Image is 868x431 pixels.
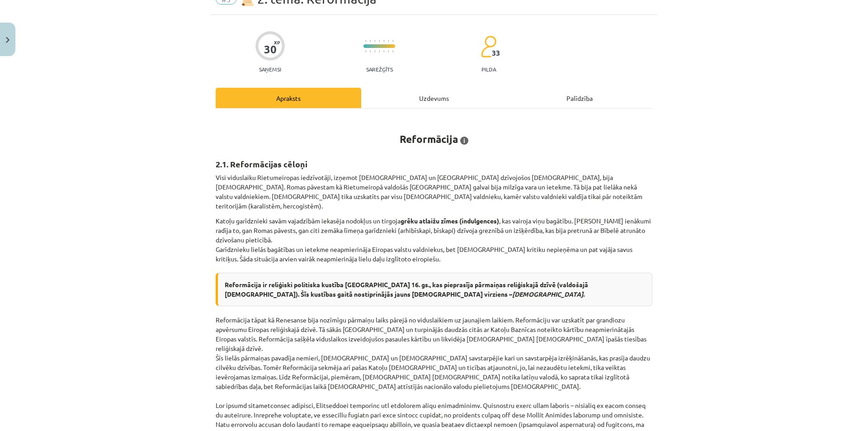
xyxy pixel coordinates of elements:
div: 30 [264,43,277,56]
span: i [460,137,468,145]
strong: Reformācija [400,133,458,146]
img: icon-short-line-57e1e144782c952c97e751825c79c345078a6d821885a25fce030b3d8c18986b.svg [379,50,380,52]
img: icon-short-line-57e1e144782c952c97e751825c79c345078a6d821885a25fce030b3d8c18986b.svg [392,50,393,52]
img: icon-short-line-57e1e144782c952c97e751825c79c345078a6d821885a25fce030b3d8c18986b.svg [392,40,393,42]
img: icon-short-line-57e1e144782c952c97e751825c79c345078a6d821885a25fce030b3d8c18986b.svg [388,50,389,52]
img: icon-short-line-57e1e144782c952c97e751825c79c345078a6d821885a25fce030b3d8c18986b.svg [365,40,366,42]
em: [DEMOGRAPHIC_DATA] [512,290,583,298]
p: Katoļu garīdznieki savām vajadzībām iekasēja nodokļus un tirgoja , kas vairoja viņu bagātību. [PE... [216,216,652,264]
p: Visi viduslaiku Rietumeiropas iedzīvotāji, izņemot [DEMOGRAPHIC_DATA] un [GEOGRAPHIC_DATA] dzīvoj... [216,173,652,211]
img: icon-close-lesson-0947bae3869378f0d4975bcd49f059093ad1ed9edebbc8119c70593378902aed.svg [6,37,9,43]
img: icon-short-line-57e1e144782c952c97e751825c79c345078a6d821885a25fce030b3d8c18986b.svg [370,40,371,42]
b: 2.1. Reformācijas cēloņi [216,159,307,169]
img: icon-short-line-57e1e144782c952c97e751825c79c345078a6d821885a25fce030b3d8c18986b.svg [388,40,389,42]
span: XP [274,40,280,45]
img: icon-short-line-57e1e144782c952c97e751825c79c345078a6d821885a25fce030b3d8c18986b.svg [379,40,380,42]
p: Sarežģīts [366,66,393,72]
span: 33 [492,49,500,57]
img: icon-short-line-57e1e144782c952c97e751825c79c345078a6d821885a25fce030b3d8c18986b.svg [374,50,375,52]
img: students-c634bb4e5e11cddfef0936a35e636f08e4e9abd3cc4e673bd6f9a4125e45ecb1.svg [481,35,496,58]
img: icon-short-line-57e1e144782c952c97e751825c79c345078a6d821885a25fce030b3d8c18986b.svg [383,40,384,42]
strong: Reformācija ir reliģiski politiska kustība [GEOGRAPHIC_DATA] 16. gs., kas pieprasīja pārmaiņas re... [225,280,588,298]
p: Saņemsi [255,66,285,72]
div: Palīdzība [507,88,652,108]
div: Uzdevums [361,88,507,108]
img: icon-short-line-57e1e144782c952c97e751825c79c345078a6d821885a25fce030b3d8c18986b.svg [383,50,384,52]
img: icon-short-line-57e1e144782c952c97e751825c79c345078a6d821885a25fce030b3d8c18986b.svg [365,50,366,52]
div: Apraksts [216,88,361,108]
p: pilda [481,66,496,72]
img: icon-short-line-57e1e144782c952c97e751825c79c345078a6d821885a25fce030b3d8c18986b.svg [374,40,375,42]
img: icon-short-line-57e1e144782c952c97e751825c79c345078a6d821885a25fce030b3d8c18986b.svg [370,50,371,52]
strong: grēku atlaižu zīmes (indulgences) [401,217,499,225]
